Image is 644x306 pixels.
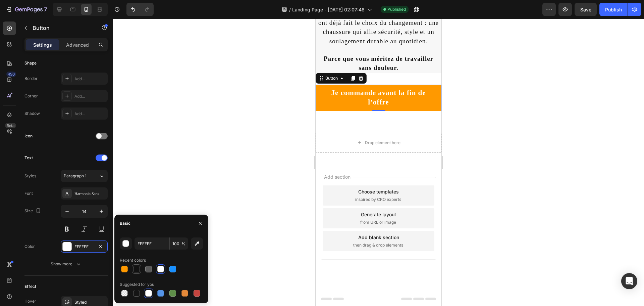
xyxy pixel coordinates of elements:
[24,244,35,250] div: Color
[24,283,36,290] div: Effect
[6,155,38,162] span: Add section
[24,190,33,196] div: Font
[575,3,597,16] button: Save
[51,261,82,267] div: Show more
[24,60,37,66] div: Shape
[45,201,80,207] span: from URL or image
[580,7,591,12] span: Save
[24,298,36,304] div: Hover
[64,173,87,179] span: Paragraph 1
[599,3,628,16] button: Publish
[61,170,108,182] button: Paragraph 1
[74,76,106,82] div: Add...
[387,6,406,12] span: Published
[74,191,106,197] div: Harmonia Sans
[74,93,106,99] div: Add...
[74,244,94,250] div: FFFFFF
[74,111,106,117] div: Add...
[24,258,108,270] button: Show more
[8,70,118,88] div: Rich Text Editor. Editing area: main
[292,6,365,13] span: Landing Page - [DATE] 02:07:48
[605,6,622,13] div: Publish
[43,215,84,222] div: Add blank section
[5,123,16,128] div: Beta
[24,133,33,139] div: Icon
[120,220,130,226] div: Basic
[8,36,118,52] strong: Parce que vous méritez de travailler sans douleur.
[16,70,110,87] strong: Je commande avant la fin de l’offre
[6,72,16,77] div: 450
[38,223,88,229] span: then drag & drop elements
[33,24,90,32] p: Button
[126,3,154,16] div: Undo/Redo
[40,178,86,184] span: inspired by CRO experts
[43,169,83,176] div: Choose templates
[74,299,106,305] div: Styled
[24,93,38,99] div: Corner
[135,237,169,250] input: Eg: FFFFFF
[120,281,154,288] div: Suggested for you
[49,121,85,127] div: Drop element here
[45,192,80,199] div: Generate layout
[120,257,146,263] div: Recent colors
[621,273,637,289] div: Open Intercom Messenger
[24,207,42,216] div: Size
[316,19,441,306] iframe: Design area
[24,155,33,161] div: Text
[24,111,40,117] div: Shadow
[24,76,38,82] div: Border
[8,56,23,62] div: Button
[33,41,52,48] p: Settings
[24,173,36,179] div: Styles
[3,3,50,16] button: 7
[44,5,47,13] p: 7
[289,6,291,13] span: /
[181,241,185,247] span: %
[66,41,89,48] p: Advanced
